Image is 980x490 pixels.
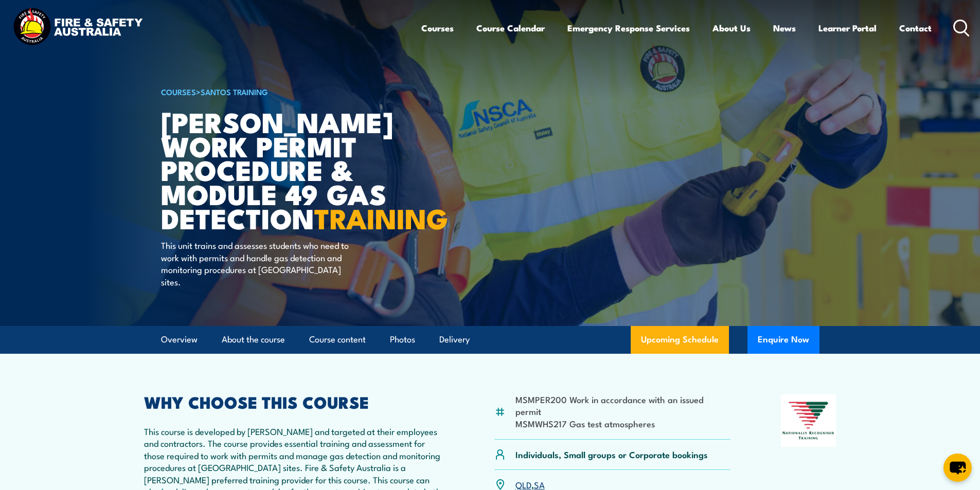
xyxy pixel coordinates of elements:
[161,85,415,98] h6: >
[943,453,972,482] button: chat-button
[161,86,196,97] a: COURSES
[439,326,470,353] a: Delivery
[781,394,836,447] img: Nationally Recognised Training logo.
[390,326,415,353] a: Photos
[899,14,932,42] a: Contact
[314,196,448,239] strong: TRAINING
[309,326,366,353] a: Course content
[773,14,796,42] a: News
[567,14,690,42] a: Emergency Response Services
[144,394,444,409] h2: WHY CHOOSE THIS COURSE
[476,14,545,42] a: Course Calendar
[161,239,349,287] p: This unit trains and assesses students who need to work with permits and handle gas detection and...
[747,326,819,354] button: Enquire Now
[161,326,198,353] a: Overview
[712,14,751,42] a: About Us
[201,86,268,97] a: Santos Training
[161,110,415,230] h1: [PERSON_NAME] Work Permit Procedure & Module 49 Gas Detection
[421,14,454,42] a: Courses
[631,326,729,354] a: Upcoming Schedule
[222,326,285,353] a: About the course
[515,418,731,429] li: MSMWHS217 Gas test atmospheres
[515,393,731,418] li: MSMPER200 Work in accordance with an issued permit
[818,14,877,42] a: Learner Portal
[515,448,708,460] p: Individuals, Small groups or Corporate bookings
